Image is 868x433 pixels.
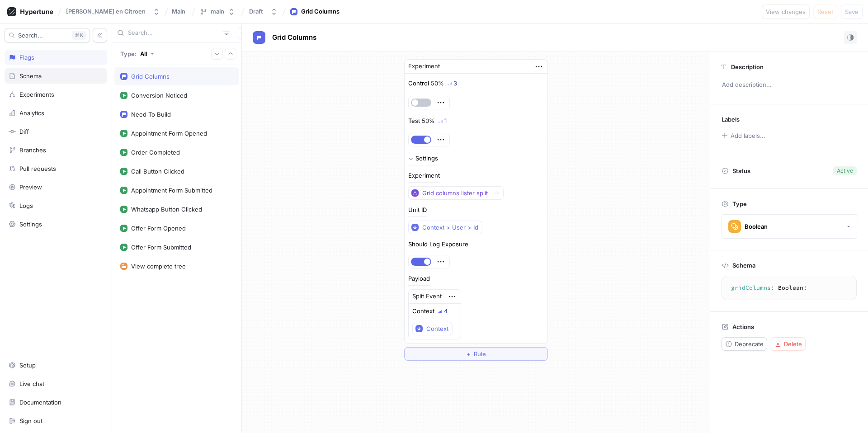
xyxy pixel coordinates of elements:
div: [PERSON_NAME] en Citroen [66,8,146,15]
p: Test [408,117,420,126]
button: main [196,4,239,19]
button: Grid columns lister split [408,186,504,200]
button: View changes [762,5,810,19]
button: Search...K [5,28,90,42]
p: Schema [732,262,755,269]
div: K [72,31,86,40]
div: Need To Build [131,111,171,118]
button: Collapse all [225,48,236,60]
div: Call Button Clicked [131,168,184,175]
div: Diff [19,128,29,135]
span: Grid Columns [272,34,316,41]
div: Payload [408,276,430,282]
div: Experiment [408,173,440,179]
button: Reset [813,5,837,19]
input: Search... [128,28,220,38]
span: Reset [817,9,833,14]
div: Whatsapp Button Clicked [131,206,202,213]
button: Context > User > Id [408,221,482,234]
div: Conversion Noticed [131,92,187,99]
div: Settings [415,155,438,161]
p: Type: [120,50,137,57]
button: Deprecate [722,337,767,351]
div: Boolean [745,223,768,231]
p: Status [732,165,750,177]
p: Type [732,200,747,207]
div: All [140,50,147,57]
button: Delete [771,337,806,351]
div: Active [837,167,853,175]
div: Draft [249,8,263,15]
p: Control [408,79,429,88]
div: Flags [19,54,34,61]
button: [PERSON_NAME] en Citroen [62,4,164,19]
button: Save [841,5,863,19]
div: Settings [19,221,42,228]
span: Main [172,8,185,14]
span: Delete [784,341,802,347]
div: Split Event [412,292,442,301]
div: main [211,8,224,15]
div: 4 [444,308,448,314]
p: Add description... [718,77,860,93]
div: Preview [19,184,42,191]
span: Save [845,9,859,14]
div: Offer Form Submitted [131,244,191,251]
button: Boolean [722,214,857,239]
div: Should Log Exposure [408,241,468,247]
div: Setup [19,362,36,369]
div: Grid Columns [301,7,340,16]
button: Type: All [117,46,157,61]
div: 50% [422,118,435,124]
p: Actions [732,323,754,330]
div: Unit ID [408,207,427,213]
span: Search... [18,33,43,38]
span: Rule [474,351,486,357]
div: Experiments [19,91,54,98]
textarea: gridColumns: Boolean! [726,280,853,296]
div: Grid columns lister split [422,189,488,197]
div: Schema [19,72,42,80]
button: ＋Rule [404,347,548,361]
div: Appointment Form Opened [131,130,207,137]
div: Branches [19,146,46,154]
div: Logs [19,202,33,209]
div: Grid Columns [131,73,170,80]
div: Context > User > Id [422,224,478,231]
div: Context [426,325,448,333]
a: Documentation [5,395,107,410]
span: Deprecate [735,341,764,347]
button: Draft [245,4,281,19]
p: Labels [722,116,740,123]
div: 50% [431,80,444,86]
button: Context [412,322,453,335]
div: Order Completed [131,149,180,156]
div: Offer Form Opened [131,225,186,232]
div: Documentation [19,399,61,406]
div: 3 [453,80,457,86]
div: Analytics [19,109,44,117]
div: Live chat [19,380,44,387]
button: Expand all [211,48,223,60]
span: ＋ [466,351,472,357]
div: Appointment Form Submitted [131,187,212,194]
div: Sign out [19,417,42,424]
div: 1 [444,118,447,124]
p: Description [731,63,764,71]
button: Add labels... [718,130,768,141]
div: Context [412,308,434,314]
span: View changes [766,9,806,14]
div: Pull requests [19,165,56,172]
div: Experiment [408,62,440,71]
div: View complete tree [131,263,186,270]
